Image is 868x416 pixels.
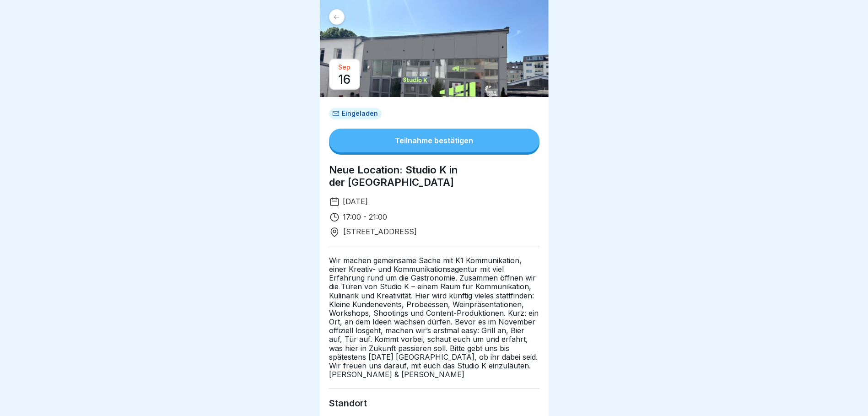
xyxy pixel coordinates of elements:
[338,73,350,86] p: 16
[343,227,417,236] p: [STREET_ADDRESS]
[329,164,539,189] h1: Neue Location: Studio K in der [GEOGRAPHIC_DATA]
[329,398,539,409] h2: Standort
[343,213,539,222] p: 17:00 - 21:00
[329,256,539,379] p: Wir machen gemeinsame Sache mit K1 Kommunikation, einer Kreativ- und Kommunikationsagentur mit vi...
[329,129,539,152] button: Teilnahme bestätigen
[338,63,350,72] p: Sep
[329,108,382,119] div: Eingeladen
[343,197,539,206] p: [DATE]
[395,136,473,145] div: Teilnahme bestätigen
